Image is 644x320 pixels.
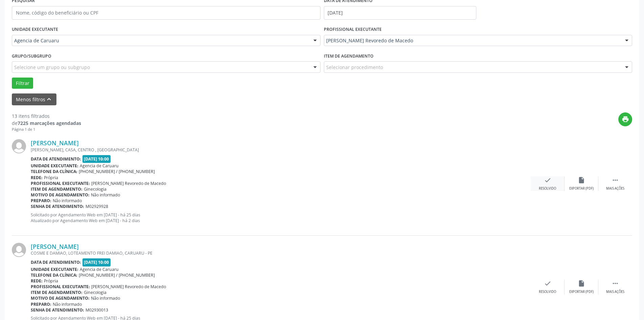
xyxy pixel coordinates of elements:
[31,198,51,204] b: Preparo:
[31,169,77,174] b: Telefone da clínica:
[31,186,82,192] b: Item de agendamento:
[618,112,632,126] button: print
[569,186,594,191] div: Exportar (PDF)
[31,212,531,223] p: Solicitado por Agendamento Web em [DATE] - há 25 dias Atualizado por Agendamento Web em [DATE] - ...
[31,192,90,198] b: Motivo de agendamento:
[612,280,619,287] i: 
[324,51,374,61] label: Item de agendamento
[12,127,81,132] div: Página 1 de 1
[80,266,119,272] span: Agencia de Caruaru
[31,307,84,313] b: Senha de atendimento:
[80,163,119,169] span: Agencia de Caruaru
[606,290,624,294] div: Mais ações
[86,204,108,209] span: M02929928
[31,163,78,169] b: Unidade executante:
[14,64,90,71] span: Selecione um grupo ou subgrupo
[91,192,120,198] span: Não informado
[14,37,307,44] span: Agencia de Caruaru
[84,290,106,295] span: Ginecologia
[18,120,81,126] strong: 7225 marcações agendadas
[12,112,81,120] div: 13 itens filtrados
[31,204,84,209] b: Senha de atendimento:
[12,120,81,127] div: de
[86,307,108,313] span: M02930013
[31,272,77,278] b: Telefone da clínica:
[91,295,120,301] span: Não informado
[79,169,155,174] span: [PHONE_NUMBER] / [PHONE_NUMBER]
[12,24,58,35] label: UNIDADE EXECUTANTE
[578,280,585,287] i: insert_drive_file
[31,295,90,301] b: Motivo de agendamento:
[31,290,82,295] b: Item de agendamento:
[44,175,58,180] span: Própria
[31,180,90,186] b: Profissional executante:
[12,6,320,20] input: Nome, código do beneficiário ou CPF
[12,139,26,153] img: img
[606,186,624,191] div: Mais ações
[91,180,166,186] span: [PERSON_NAME] Revoredo de Macedo
[31,243,79,250] a: [PERSON_NAME]
[31,139,79,147] a: [PERSON_NAME]
[578,176,585,184] i: insert_drive_file
[544,280,551,287] i: check
[82,155,111,163] span: [DATE] 10:00
[569,290,594,294] div: Exportar (PDF)
[31,278,43,284] b: Rede:
[326,64,383,71] span: Selecionar procedimento
[544,176,551,184] i: check
[44,278,58,284] span: Própria
[84,186,106,192] span: Ginecologia
[31,250,531,256] div: COSME E DAMIAO, LOTEAMENTO FREI DAMIAO, CARUARU - PE
[612,176,619,184] i: 
[53,198,82,204] span: Não informado
[539,290,556,294] div: Resolvido
[31,284,90,290] b: Profissional executante:
[45,95,53,103] i: keyboard_arrow_up
[31,175,43,180] b: Rede:
[31,156,81,162] b: Data de atendimento:
[12,78,33,89] button: Filtrar
[622,115,629,123] i: print
[324,6,476,20] input: Selecione um intervalo
[31,301,51,307] b: Preparo:
[12,243,26,257] img: img
[82,258,111,266] span: [DATE] 10:00
[31,266,78,272] b: Unidade executante:
[12,93,56,105] button: Menos filtroskeyboard_arrow_up
[326,37,619,44] span: [PERSON_NAME] Revoredo de Macedo
[31,259,81,265] b: Data de atendimento:
[53,301,82,307] span: Não informado
[12,51,51,61] label: Grupo/Subgrupo
[324,24,382,35] label: PROFISSIONAL EXECUTANTE
[79,272,155,278] span: [PHONE_NUMBER] / [PHONE_NUMBER]
[539,186,556,191] div: Resolvido
[31,147,531,153] div: [PERSON_NAME], CASA, CENTRO , [GEOGRAPHIC_DATA]
[91,284,166,290] span: [PERSON_NAME] Revoredo de Macedo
